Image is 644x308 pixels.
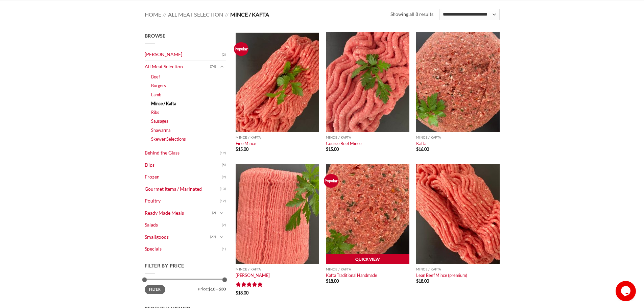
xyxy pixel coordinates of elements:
[210,62,216,72] span: (74)
[416,141,426,146] a: Kafta
[145,207,212,219] a: Ready Made Meals
[236,282,263,290] span: Rated out of 5
[151,99,176,108] a: Mince / Kafta
[145,231,210,243] a: Smallgoods
[145,147,220,159] a: Behind the Glass
[326,267,409,271] p: Mince / Kafta
[416,32,500,132] img: Kafta
[145,11,161,18] a: Home
[145,171,222,183] a: Frozen
[326,254,409,264] a: Quick View
[326,278,328,284] span: $
[222,172,226,182] span: (9)
[219,286,226,291] span: $30
[236,267,319,271] p: Mince / Kafta
[145,263,185,268] span: Filter by price
[151,108,159,117] a: Ribs
[145,159,222,171] a: Dips
[222,160,226,170] span: (5)
[151,126,170,135] a: Shawarma
[439,9,499,20] select: Shop order
[616,281,637,301] iframe: chat widget
[210,232,216,242] span: (27)
[236,146,238,152] span: $
[416,146,429,152] bdi: 16.00
[163,11,166,18] span: //
[145,195,220,207] a: Poultry
[236,164,319,264] img: Kibbeh Mince
[151,72,160,81] a: Beef
[220,184,226,194] span: (13)
[208,286,215,291] span: $10
[151,117,168,125] a: Sausages
[225,11,229,18] span: //
[236,136,319,139] p: Mince / Kafta
[145,61,210,73] a: All Meat Selection
[212,208,216,218] span: (2)
[222,50,226,60] span: (2)
[168,11,223,18] a: All Meat Selection
[151,135,186,143] a: Skewer Selections
[326,278,339,284] bdi: 18.00
[145,285,165,294] button: Filter
[326,136,409,139] p: Mince / Kafta
[218,63,226,70] button: Toggle
[326,141,362,146] a: Course Beef Mince
[218,209,226,217] button: Toggle
[236,282,263,288] div: Rated 5 out of 5
[416,278,429,284] bdi: 18.00
[416,278,419,284] span: $
[236,141,256,146] a: Fine Mince
[326,32,409,132] img: Course Beef Mince
[416,164,500,264] img: Lean Beef Mince
[416,146,419,152] span: $
[220,196,226,206] span: (12)
[145,219,222,231] a: Salads
[236,290,238,295] span: $
[326,164,409,264] img: Kafta Traditional Handmade
[230,11,269,18] span: Mince / Kafta
[236,32,319,132] img: Beef Mince
[236,290,248,295] bdi: 18.00
[145,33,166,39] span: Browse
[151,90,161,99] a: Lamb
[236,273,270,278] a: [PERSON_NAME]
[416,136,500,139] p: Mince / Kafta
[326,146,339,152] bdi: 15.00
[145,49,222,61] a: [PERSON_NAME]
[236,146,248,152] bdi: 15.00
[222,220,226,230] span: (2)
[145,183,220,195] a: Gourmet Items / Marinated
[390,10,433,18] p: Showing all 8 results
[416,267,500,271] p: Mince / Kafta
[151,81,166,90] a: Burgers
[222,244,226,254] span: (1)
[218,233,226,241] button: Toggle
[326,146,328,152] span: $
[145,285,226,291] div: Price: —
[220,148,226,158] span: (19)
[145,243,222,255] a: Specials
[326,273,377,278] a: Kafta Traditional Handmade
[416,273,467,278] a: Lean Beef Mince (premium)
